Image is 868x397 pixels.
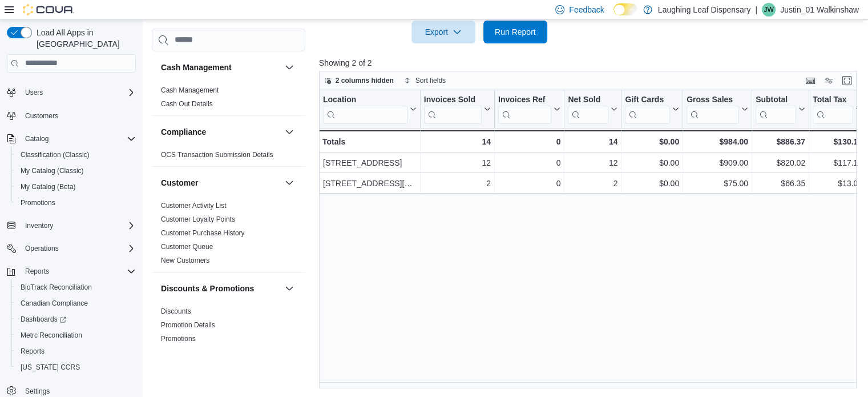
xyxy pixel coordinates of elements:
[161,307,191,315] a: Discounts
[21,219,58,232] button: Inventory
[322,135,417,149] div: Totals
[16,148,94,162] a: Classification (Classic)
[21,109,63,123] a: Customers
[2,218,140,234] button: Inventory
[418,21,469,43] span: Export
[625,94,670,123] div: Gift Card Sales
[25,134,49,143] span: Catalog
[21,299,88,308] span: Canadian Compliance
[16,328,136,342] span: Metrc Reconciliation
[11,279,140,295] button: BioTrack Reconciliation
[495,26,536,38] span: Run Report
[323,94,407,123] div: Location
[161,62,280,73] button: Cash Management
[813,94,853,105] div: Total Tax
[161,242,213,251] span: Customer Queue
[16,280,136,294] span: BioTrack Reconciliation
[161,335,196,343] a: Promotions
[755,3,757,17] p: |
[161,202,227,210] a: Customer Activity List
[568,94,608,123] div: Net Sold
[483,21,547,43] button: Run Report
[152,199,305,272] div: Customer
[625,135,679,149] div: $0.00
[424,94,482,105] div: Invoices Sold
[813,94,862,123] button: Total Tax
[399,74,450,87] button: Sort fields
[658,3,751,17] p: Laughing Leaf Dispensary
[498,94,551,105] div: Invoices Ref
[161,321,215,329] a: Promotion Details
[764,3,773,17] span: JW
[498,94,551,123] div: Invoices Ref
[161,177,280,189] button: Customer
[11,343,140,359] button: Reports
[319,57,862,69] p: Showing 2 of 2
[424,94,491,123] button: Invoices Sold
[152,148,305,166] div: Compliance
[16,180,80,194] a: My Catalog (Beta)
[21,219,136,232] span: Inventory
[161,126,280,138] button: Compliance
[323,94,407,105] div: Location
[21,150,90,159] span: Classification (Classic)
[161,283,280,294] button: Discounts & Promotions
[16,180,136,194] span: My Catalog (Beta)
[762,3,776,17] div: Justin_01 Walkinshaw
[11,295,140,311] button: Canadian Compliance
[25,267,49,276] span: Reports
[2,131,140,147] button: Catalog
[16,280,96,294] a: BioTrack Reconciliation
[11,195,140,211] button: Promotions
[161,307,191,316] span: Discounts
[687,135,748,149] div: $984.00
[25,111,58,121] span: Customers
[16,196,60,210] a: Promotions
[424,177,491,190] div: 2
[161,86,219,94] a: Cash Management
[161,283,254,294] h3: Discounts & Promotions
[498,135,560,149] div: 0
[282,61,296,74] button: Cash Management
[21,166,84,175] span: My Catalog (Classic)
[16,296,136,310] span: Canadian Compliance
[16,344,49,358] a: Reports
[16,148,136,162] span: Classification (Classic)
[25,88,43,97] span: Users
[161,86,219,95] span: Cash Management
[25,221,53,230] span: Inventory
[625,94,670,105] div: Gift Cards
[320,74,398,87] button: 2 columns hidden
[21,132,136,146] span: Catalog
[813,135,862,149] div: $130.17
[2,85,140,101] button: Users
[16,360,84,374] a: [US_STATE] CCRS
[32,27,136,50] span: Load All Apps in [GEOGRAPHIC_DATA]
[161,150,273,159] span: OCS Transaction Submission Details
[161,62,232,73] h3: Cash Management
[161,151,273,159] a: OCS Transaction Submission Details
[161,228,245,238] span: Customer Purchase History
[498,156,560,170] div: 0
[16,344,136,358] span: Reports
[282,282,296,295] button: Discounts & Promotions
[687,177,748,190] div: $75.00
[323,156,417,170] div: [STREET_ADDRESS]
[21,347,45,356] span: Reports
[11,147,140,163] button: Classification (Classic)
[21,86,47,99] button: Users
[16,296,92,310] a: Canadian Compliance
[16,164,136,178] span: My Catalog (Classic)
[161,334,196,343] span: Promotions
[568,94,608,105] div: Net Sold
[569,4,604,15] span: Feedback
[568,94,617,123] button: Net Sold
[323,94,417,123] button: Location
[21,363,80,372] span: [US_STATE] CCRS
[625,177,679,190] div: $0.00
[161,215,235,224] span: Customer Loyalty Points
[11,311,140,327] a: Dashboards
[840,74,854,87] button: Enter fullscreen
[16,328,87,342] a: Metrc Reconciliation
[424,135,491,149] div: 14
